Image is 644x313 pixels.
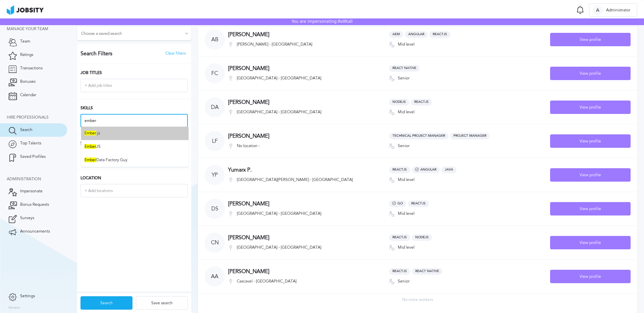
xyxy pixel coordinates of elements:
div: [GEOGRAPHIC_DATA] - [GEOGRAPHIC_DATA] [228,110,389,115]
button: Search [80,296,132,310]
input: Choose a saved search [77,27,191,40]
div: F C [205,63,225,83]
button: View profile [550,33,631,46]
div: A A [205,266,225,287]
h3: Seniority [80,141,188,146]
h3: [PERSON_NAME] [228,99,389,105]
span: ReactJS [411,99,432,106]
h3: [PERSON_NAME] [228,65,389,71]
span: Bonus Requests [20,202,49,207]
span: Settings [20,294,35,299]
input: + Add locations [81,185,187,197]
span: ReactJS [389,234,410,241]
span: JS [85,144,101,149]
label: Version: [8,306,21,310]
button: AAdministrator [589,3,637,17]
div: View profile [550,33,630,47]
span: .js [85,131,100,136]
div: View profile [550,67,630,80]
h3: Job Titles [80,71,188,75]
button: View profile [550,168,631,182]
span: Angular [405,31,428,38]
span: Senior [398,279,410,284]
span: Project Manager [450,133,490,139]
button: View profile [550,236,631,249]
span: Announcements [20,229,50,234]
div: [GEOGRAPHIC_DATA][PERSON_NAME] - [GEOGRAPHIC_DATA] [228,177,389,183]
input: + Add job titles [81,79,187,91]
p: No more workers [198,298,637,302]
h3: Location [80,176,188,181]
div: D A [205,97,225,117]
span: Java [441,167,457,173]
h3: Search Filters [80,51,112,57]
span: Ratings [20,53,33,57]
div: Save search [136,297,187,310]
div: Y P [205,165,225,185]
h3: [PERSON_NAME] [228,235,389,241]
span: ReactJS [429,31,450,38]
span: ReactJS [389,167,410,173]
div: View profile [550,270,630,284]
div: [GEOGRAPHIC_DATA] - [GEOGRAPHIC_DATA] [228,211,389,216]
span: Senior [398,76,410,81]
div: A B [205,29,225,50]
span: NodeJS [412,234,432,241]
button: View profile [550,101,631,114]
h3: [PERSON_NAME] [228,32,389,38]
div: View profile [550,101,630,114]
div: View profile [550,202,630,216]
button: View profile [550,67,631,80]
span: Calendar [20,93,36,98]
mark: Ember [85,158,96,162]
div: C N [205,233,225,253]
button: View profile [550,202,631,215]
h3: Skills [80,106,188,111]
span: Mid level [398,211,415,216]
div: No location - [228,143,389,149]
h3: [PERSON_NAME] [228,201,389,207]
mark: Ember [85,144,96,149]
span: ReactJS [408,200,429,207]
button: View profile [550,270,631,283]
div: Manage your team [7,27,67,32]
div: D S [205,199,225,219]
span: Mid level [398,245,415,250]
span: GO [389,200,406,207]
h3: [PERSON_NAME] [228,268,389,274]
div: View profile [550,236,630,250]
div: A [593,5,603,15]
span: Top Talents [20,141,41,146]
span: Team [20,39,30,44]
span: Mid level [398,110,415,115]
span: ReactJS [389,268,410,275]
span: Transactions [20,66,43,71]
span: Bonuses [20,79,36,84]
span: Saved Profiles [20,154,46,159]
div: Hire Professionals [7,115,67,120]
span: NodeJS [389,99,409,106]
span: Surveys [20,216,34,221]
div: View profile [550,169,630,182]
span: AEM [389,31,403,38]
mark: Ember [85,131,96,135]
div: Search [81,297,132,310]
span: Technical Project Manager [389,133,448,139]
h3: [PERSON_NAME] [228,133,389,139]
input: + Add skills [81,115,187,127]
span: Search [20,128,33,132]
span: Mid level [398,178,415,182]
span: Impersonate [20,189,43,194]
img: ab4bad089aa723f57921c736e9817d99.png [7,5,44,15]
span: Data Factory Guy [85,158,127,163]
div: [GEOGRAPHIC_DATA] - [GEOGRAPHIC_DATA] [228,76,389,81]
span: React Native [412,268,442,275]
button: Save search [136,296,188,310]
div: [GEOGRAPHIC_DATA] - [GEOGRAPHIC_DATA] [228,245,389,250]
button: Clear filters [163,51,188,56]
h3: Yumarx P. [228,167,389,173]
div: L F [205,131,225,151]
span: React Native [389,65,420,72]
button: View profile [550,134,631,148]
span: Administrator [603,8,634,13]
